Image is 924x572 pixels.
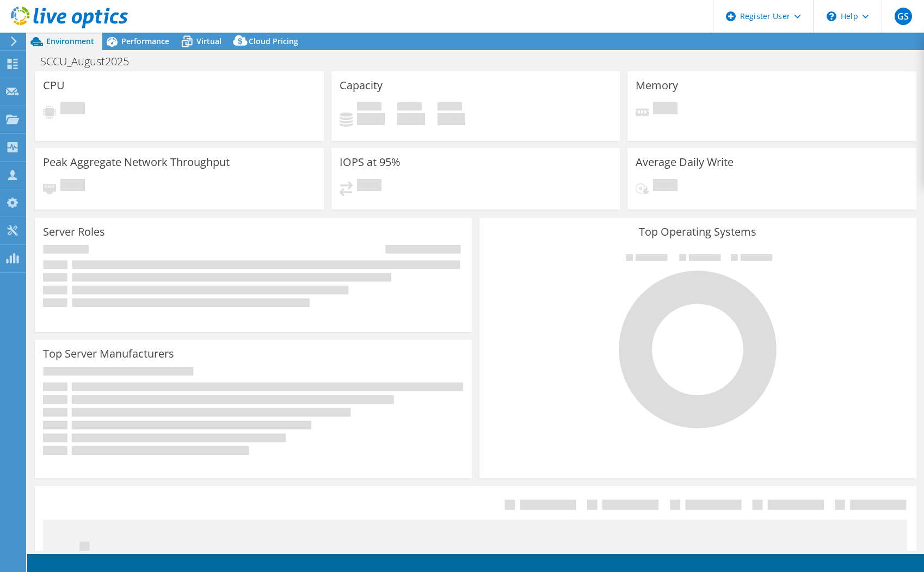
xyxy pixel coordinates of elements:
[827,11,836,21] svg: \n
[488,226,908,238] h3: Top Operating Systems
[357,102,381,113] span: Used
[636,79,678,91] h3: Memory
[340,79,383,91] h3: Capacity
[121,36,169,46] span: Performance
[653,102,677,117] span: Pending
[895,8,912,25] span: GS
[43,79,65,91] h3: CPU
[43,226,105,238] h3: Server Roles
[653,179,677,194] span: Pending
[43,156,230,168] h3: Peak Aggregate Network Throughput
[636,156,734,168] h3: Average Daily Write
[35,56,146,67] h1: SCCU_August2025
[397,113,425,125] h4: 0 GiB
[196,36,221,46] span: Virtual
[438,113,465,125] h4: 0 GiB
[397,102,422,113] span: Free
[43,348,174,360] h3: Top Server Manufacturers
[46,36,94,46] span: Environment
[60,102,85,117] span: Pending
[60,179,85,194] span: Pending
[249,36,298,46] span: Cloud Pricing
[357,179,381,194] span: Pending
[357,113,385,125] h4: 0 GiB
[438,102,462,113] span: Total
[340,156,401,168] h3: IOPS at 95%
